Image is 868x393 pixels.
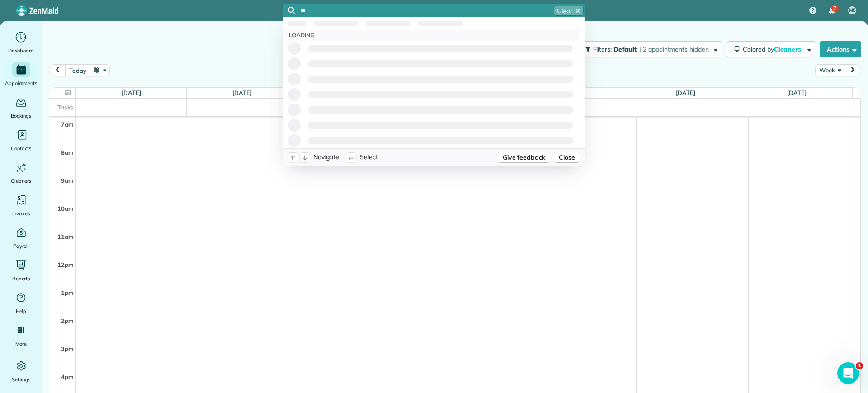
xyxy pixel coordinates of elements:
[574,41,722,57] a: Filters: Default | 2 appointments hidden
[11,144,31,153] span: Contacts
[503,153,546,162] span: Give feedback
[57,205,74,212] span: 10am
[593,45,612,53] span: Filters:
[61,121,74,128] span: 7am
[360,152,378,162] span: Select
[15,339,27,348] span: More
[65,64,90,76] button: today
[743,45,804,53] span: Colored by
[822,1,841,21] div: 7 unread notifications
[57,104,74,111] span: Tasks
[559,153,575,162] span: Close
[61,177,74,184] span: 9am
[11,111,32,120] span: Bookings
[4,225,38,251] a: Payroll
[288,7,295,14] svg: Focus search
[4,359,38,384] a: Settings
[676,89,695,96] a: [DATE]
[61,345,74,352] span: 3pm
[774,45,803,53] span: Cleaners
[12,274,30,283] span: Reports
[4,160,38,185] a: Cleaners
[57,233,74,240] span: 11am
[11,176,31,185] span: Cleaners
[837,362,859,384] iframe: Intercom live chat
[61,289,74,296] span: 1pm
[613,45,637,53] span: Default
[4,30,38,55] a: Dashboard
[639,45,709,53] span: | 2 appointments hidden
[849,7,856,14] span: ME
[313,152,339,162] span: Navigate
[12,209,30,218] span: Invoices
[578,41,722,57] button: Filters: Default | 2 appointments hidden
[4,290,38,316] a: Help
[122,89,141,96] a: [DATE]
[4,95,38,120] a: Bookings
[844,64,861,76] button: next
[232,89,252,96] a: [DATE]
[498,152,551,163] button: Give feedback
[815,64,844,76] button: Week
[833,5,836,12] span: 7
[289,32,315,38] span: Loading
[856,362,863,369] span: 1
[787,89,807,96] a: [DATE]
[57,261,74,268] span: 12pm
[13,241,29,251] span: Payroll
[49,64,66,76] button: prev
[557,6,572,15] span: Clear
[61,373,74,380] span: 4pm
[820,41,861,57] button: Actions
[283,7,295,14] button: Focus search
[16,307,27,316] span: Help
[554,6,584,16] button: Clear
[4,62,38,88] a: Appointments
[554,152,580,163] button: Close
[61,149,74,156] span: 8am
[4,258,38,283] a: Reports
[12,375,31,384] span: Settings
[727,41,816,57] button: Colored byCleaners
[4,193,38,218] a: Invoices
[4,128,38,153] a: Contacts
[5,79,38,88] span: Appointments
[8,46,34,55] span: Dashboard
[61,317,74,324] span: 2pm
